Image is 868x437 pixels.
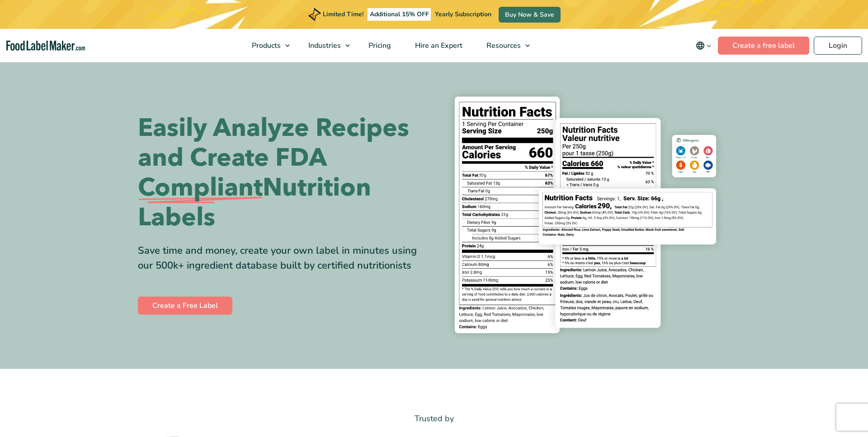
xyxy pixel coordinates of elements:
[240,29,294,62] a: Products
[814,37,862,55] a: Login
[138,297,232,315] a: Create a Free Label
[499,7,561,23] a: Buy Now & Save
[138,412,730,425] p: Trusted by
[249,41,282,51] span: Products
[297,29,354,62] a: Industries
[357,29,401,62] a: Pricing
[366,41,392,51] span: Pricing
[306,41,342,51] span: Industries
[323,10,363,19] span: Limited Time!
[138,173,263,203] span: Compliant
[403,29,472,62] a: Hire an Expert
[484,41,522,51] span: Resources
[412,41,463,51] span: Hire an Expert
[435,10,491,19] span: Yearly Subscription
[475,29,534,62] a: Resources
[718,37,809,55] a: Create a free label
[368,8,431,21] span: Additional 15% OFF
[138,243,427,273] div: Save time and money, create your own label in minutes using our 500k+ ingredient database built b...
[138,113,427,232] h1: Easily Analyze Recipes and Create FDA Nutrition Labels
